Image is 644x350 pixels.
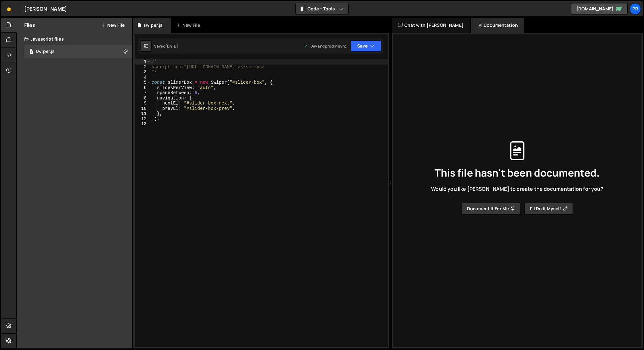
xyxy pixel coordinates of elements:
button: Document it for me [462,203,521,215]
div: [PERSON_NAME] [24,5,67,13]
div: 13 [135,121,151,127]
div: Javascript files [17,33,132,45]
div: New File [176,22,203,28]
div: 4 [135,75,151,80]
div: 8 [135,96,151,101]
span: Would you like [PERSON_NAME] to create the documentation for you? [431,185,603,192]
div: 7 [135,90,151,96]
div: Documentation [471,18,524,33]
div: Chat with [PERSON_NAME] [392,18,470,33]
div: 6 [135,85,151,91]
div: 3 [135,70,151,75]
a: pr [630,3,641,14]
button: New File [101,23,125,28]
a: 🤙 [1,1,17,16]
div: 10 [135,106,151,111]
div: Dev and prod in sync [304,43,347,49]
div: 9 [135,101,151,106]
span: This file hasn't been documented. [435,168,600,178]
div: 12 [135,116,151,122]
span: 1 [30,50,33,55]
div: swiper.js [143,22,163,28]
a: [DOMAIN_NAME] [571,3,628,14]
button: Code + Tools [296,3,348,14]
div: 1 [135,59,151,65]
div: 2 [135,65,151,70]
div: Saved [154,43,178,49]
div: swiper.js [36,49,55,54]
button: I’ll do it myself [525,203,573,215]
h2: Files [24,22,36,29]
div: 11 [135,111,151,116]
button: Save [351,40,381,52]
div: [DATE] [165,43,178,49]
div: 5 [135,80,151,85]
div: 15510/40972.js [24,45,132,58]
